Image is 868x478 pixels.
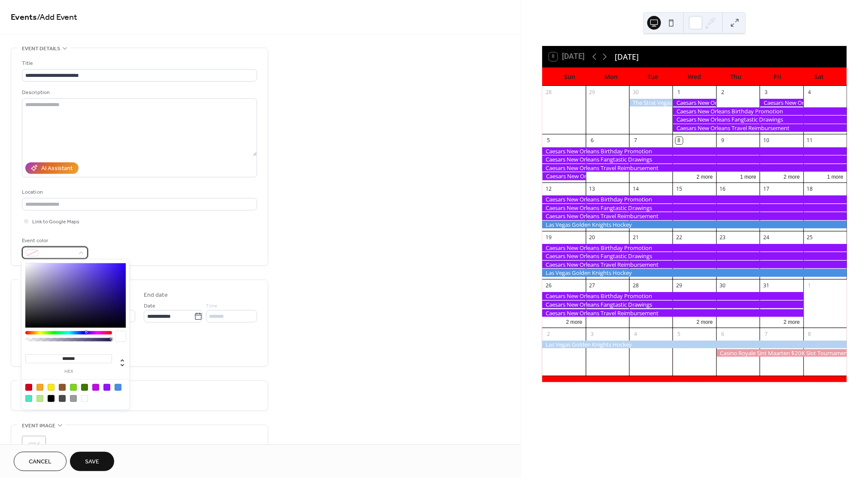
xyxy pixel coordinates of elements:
span: Date [144,302,155,311]
div: 31 [763,282,770,289]
div: Tue [632,68,674,85]
div: Caesars New Orleans Mystery Reward Credit Multiplier [673,99,716,107]
div: #417505 [81,384,88,391]
div: #9013FE [103,384,110,391]
div: ; [22,436,46,460]
div: Caesars New Orleans Travel Reimbursement [542,261,847,268]
div: Sun [549,68,591,85]
div: Caesars New Orleans Travel Reimbursement [542,212,847,220]
div: #8B572A [59,384,66,391]
div: 30 [719,282,726,289]
div: Caesars New Orleans Travel Reimbursement [673,124,847,132]
div: Description [22,88,255,97]
div: 23 [719,234,726,241]
div: Caesars New Orleans Travel Reimbursement [542,164,847,172]
div: Mon [591,68,632,85]
div: 5 [545,137,552,144]
button: 2 more [780,317,804,326]
div: 14 [632,186,640,193]
div: #D0021B [25,384,32,391]
div: Wed [674,68,716,85]
div: #9B9B9B [70,395,77,402]
div: #50E3C2 [25,395,32,402]
div: Caesars New Orleans Travel Reimbursement [542,309,803,317]
span: Time [206,302,218,311]
button: 1 more [737,172,760,180]
div: Casino Royale Sint Maarten $20K Slot Tournament [716,349,847,357]
div: 10 [763,137,770,144]
div: #4A90E2 [115,384,121,391]
div: 6 [719,330,726,338]
div: Las Vegas Golden Knights Hockey [542,341,847,348]
span: Event image [22,421,55,430]
div: 28 [632,282,640,289]
div: 12 [545,186,552,193]
div: 20 [589,234,596,241]
button: 2 more [693,317,716,326]
div: End date [144,291,168,300]
div: #B8E986 [36,395,43,402]
div: 29 [676,282,683,289]
div: Caesars New Orleans Fangtastic Drawings [673,116,847,123]
button: 2 more [693,172,716,180]
div: Caesars New Orleans New Orleans Saints Suites [542,172,586,180]
div: 7 [763,330,770,338]
div: #4A4A4A [59,395,66,402]
div: #F5A623 [36,384,43,391]
div: 4 [632,330,640,338]
a: Events [11,9,37,26]
div: 4 [806,88,813,96]
div: Caesars New Orleans Birthday Promotion [542,147,847,155]
span: Cancel [29,458,52,467]
div: Caesars New Orleans Birthday Promotion [542,195,847,203]
div: 29 [589,88,596,96]
button: AI Assistant [25,162,79,174]
div: #000000 [48,395,55,402]
div: Caesars New Orleans Fangtastic Drawings [542,204,847,212]
div: 24 [763,234,770,241]
div: 1 [676,88,683,96]
div: 9 [719,137,726,144]
div: 7 [632,137,640,144]
div: 2 [719,88,726,96]
div: 28 [545,88,552,96]
div: Sat [798,68,840,85]
div: 15 [676,186,683,193]
div: AI Assistant [41,164,73,174]
div: 22 [676,234,683,241]
div: 11 [806,137,813,144]
button: 2 more [563,317,586,326]
div: Caesars New Orleans Fangtastic Drawings [542,155,847,163]
div: 3 [589,330,596,338]
div: 21 [632,234,640,241]
div: The Strat Vegas Blackjack Weekly Tournament [629,99,673,107]
div: 1 [806,282,813,289]
div: 25 [806,234,813,241]
div: 27 [589,282,596,289]
div: [DATE] [615,51,639,62]
div: 16 [719,186,726,193]
div: Location [22,188,255,197]
div: 2 [545,330,552,338]
div: Event color [22,236,86,245]
div: 6 [589,137,596,144]
div: 26 [545,282,552,289]
div: Thu [716,68,757,85]
button: Cancel [14,452,67,471]
div: #F8E71C [48,384,55,391]
div: Caesars New Orleans Birthday Promotion [673,107,847,115]
label: hex [25,369,112,374]
div: 8 [806,330,813,338]
div: Caesars New Orleans Fangtastic Drawings [542,301,803,308]
div: 5 [676,330,683,338]
div: 19 [545,234,552,241]
div: #FFFFFF [81,395,88,402]
div: 18 [806,186,813,193]
div: Caesars New Orleans Emperor’s Elite [760,99,803,107]
button: Save [70,452,114,471]
div: 8 [676,137,683,144]
span: Link to Google Maps [32,218,79,227]
div: 30 [632,88,640,96]
div: Las Vegas Golden Knights Hockey [542,221,847,228]
div: 3 [763,88,770,96]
